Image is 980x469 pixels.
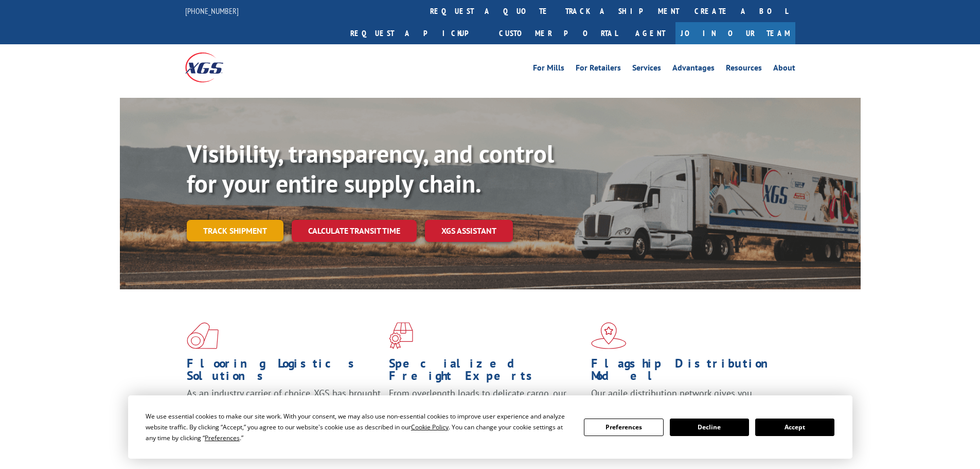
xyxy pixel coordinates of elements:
[146,411,572,443] div: We use essential cookies to make our site work. With your consent, we may also use non-essential ...
[625,22,675,44] a: Agent
[187,220,283,241] a: Track shipment
[187,137,554,199] b: Visibility, transparency, and control for your entire supply chain.
[343,22,491,44] a: Request a pickup
[672,64,715,75] a: Advantages
[185,6,239,16] a: [PHONE_NUMBER]
[591,387,780,411] span: Our agile distribution network gives you nationwide inventory management on demand.
[632,64,661,75] a: Services
[576,64,621,75] a: For Retailers
[425,220,513,242] a: XGS ASSISTANT
[128,395,852,459] div: Cookie Consent Prompt
[389,357,583,387] h1: Specialized Freight Experts
[187,357,381,387] h1: Flooring Logistics Solutions
[389,387,583,433] p: From overlength loads to delicate cargo, our experienced staff knows the best way to move your fr...
[292,220,417,242] a: Calculate transit time
[726,64,762,75] a: Resources
[411,423,449,431] span: Cookie Policy
[591,322,627,349] img: xgs-icon-flagship-distribution-model-red
[773,64,795,75] a: About
[187,322,219,349] img: xgs-icon-total-supply-chain-intelligence-red
[205,433,240,442] span: Preferences
[584,419,663,436] button: Preferences
[675,22,795,44] a: Join Our Team
[491,22,625,44] a: Customer Portal
[670,419,749,436] button: Decline
[389,322,413,349] img: xgs-icon-focused-on-flooring-red
[187,387,381,424] span: As an industry carrier of choice, XGS has brought innovation and dedication to flooring logistics...
[533,64,564,75] a: For Mills
[755,419,834,436] button: Accept
[591,357,786,387] h1: Flagship Distribution Model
